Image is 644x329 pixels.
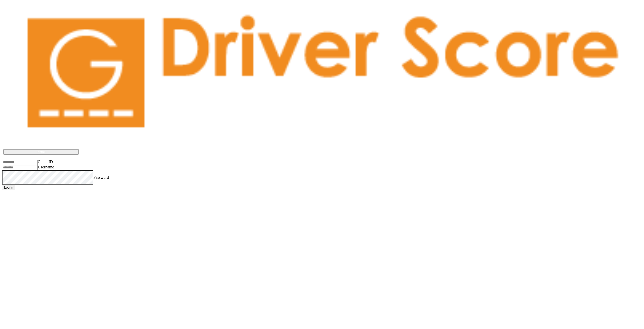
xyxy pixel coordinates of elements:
[38,165,54,169] label: Username
[93,175,109,179] label: Password
[8,142,636,147] p: Driver Score works best if installed on the device
[38,160,53,164] label: Client ID
[2,185,15,190] button: Log in
[3,149,79,155] button: Install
